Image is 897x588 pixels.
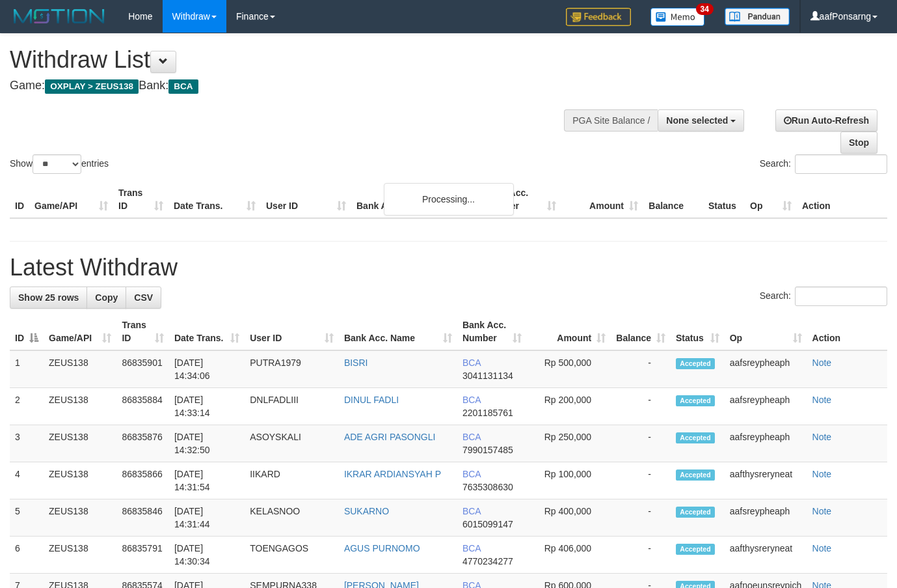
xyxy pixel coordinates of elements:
td: [DATE] 14:33:14 [169,388,245,425]
th: Op: activate to sort column ascending [725,313,807,350]
td: 3 [10,425,44,462]
span: Accepted [676,432,715,443]
td: 86835846 [116,499,169,537]
label: Search: [760,154,887,174]
span: BCA [168,79,198,94]
label: Show entries [10,154,109,174]
td: 86835884 [116,388,169,425]
td: ZEUS138 [44,425,116,462]
a: Note [812,357,832,368]
td: KELASNOO [245,499,339,537]
th: Trans ID [113,181,168,218]
td: - [611,462,671,499]
th: Amount [561,181,643,218]
td: ZEUS138 [44,350,116,388]
a: Show 25 rows [10,287,87,309]
td: aafsreypheaph [725,388,807,425]
td: - [611,388,671,425]
span: Accepted [676,544,715,555]
td: Rp 250,000 [527,425,611,462]
span: BCA [462,432,481,442]
a: AGUS PURNOMO [344,543,420,553]
img: MOTION_logo.png [10,7,109,26]
a: DINUL FADLI [344,395,399,405]
span: Copy [95,292,118,303]
td: Rp 400,000 [527,499,611,537]
a: Run Auto-Refresh [775,109,877,132]
a: Note [812,469,832,479]
th: ID: activate to sort column descending [10,313,44,350]
h1: Latest Withdraw [10,255,887,281]
td: ZEUS138 [44,388,116,425]
td: 86835901 [116,350,169,388]
td: 1 [10,350,44,388]
span: CSV [134,292,153,303]
th: Game/API [29,181,113,218]
td: - [611,350,671,388]
th: Bank Acc. Number: activate to sort column ascending [457,313,527,350]
th: Bank Acc. Name [351,181,479,218]
td: - [611,499,671,537]
button: None selected [658,109,744,132]
th: Action [797,181,887,218]
th: Trans ID: activate to sort column ascending [116,313,169,350]
span: BCA [462,357,481,368]
th: User ID: activate to sort column ascending [245,313,339,350]
span: Copy 7635308630 to clipboard [462,482,513,492]
td: [DATE] 14:31:44 [169,499,245,537]
th: Date Trans.: activate to sort column ascending [169,313,245,350]
td: 4 [10,462,44,499]
a: Note [812,543,832,553]
td: Rp 200,000 [527,388,611,425]
div: Processing... [384,183,514,216]
td: DNLFADLIII [245,388,339,425]
td: 2 [10,388,44,425]
span: BCA [462,395,481,405]
a: BISRI [344,357,368,368]
td: 6 [10,537,44,574]
span: 34 [696,3,714,15]
span: Copy 3041131134 to clipboard [462,371,513,381]
th: Status [703,181,745,218]
span: None selected [666,115,728,126]
th: Balance [643,181,703,218]
td: aafthysreryneat [725,462,807,499]
input: Search: [795,154,887,174]
a: Note [812,395,832,405]
td: Rp 500,000 [527,350,611,388]
th: Status: activate to sort column ascending [671,313,725,350]
span: Accepted [676,358,715,369]
span: Accepted [676,507,715,518]
th: Balance: activate to sort column ascending [611,313,671,350]
span: BCA [462,469,481,479]
th: ID [10,181,29,218]
th: User ID [261,181,351,218]
a: Stop [840,132,877,154]
span: BCA [462,543,481,553]
a: Note [812,432,832,442]
h1: Withdraw List [10,47,585,73]
td: aafsreypheaph [725,425,807,462]
span: BCA [462,506,481,516]
td: ASOYSKALI [245,425,339,462]
td: 5 [10,499,44,537]
th: Action [807,313,887,350]
td: 86835876 [116,425,169,462]
span: Accepted [676,469,715,481]
td: ZEUS138 [44,462,116,499]
td: [DATE] 14:34:06 [169,350,245,388]
td: PUTRA1979 [245,350,339,388]
select: Showentries [33,154,81,174]
a: SUKARNO [344,506,389,516]
td: Rp 406,000 [527,537,611,574]
a: ADE AGRI PASONGLI [344,432,436,442]
td: aafsreypheaph [725,350,807,388]
span: Copy 6015099147 to clipboard [462,519,513,529]
div: PGA Site Balance / [564,109,658,132]
label: Search: [760,287,887,306]
span: Copy 4770234277 to clipboard [462,556,513,567]
span: OXPLAY > ZEUS138 [45,79,139,94]
a: IKRAR ARDIANSYAH P [344,469,441,479]
td: aafthysreryneat [725,537,807,574]
h4: Game: Bank: [10,79,585,92]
